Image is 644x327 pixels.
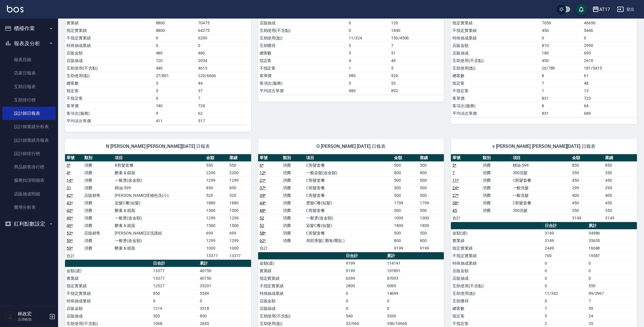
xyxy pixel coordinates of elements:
[65,154,83,162] th: 單號
[65,34,154,42] td: 不指定實業績
[571,184,604,192] td: 299
[7,5,24,12] img: Logo
[197,87,251,95] td: 37
[305,214,393,222] td: 一般燙(改金額)
[5,311,16,322] img: Person
[258,244,281,252] td: 合計
[390,42,444,49] td: 7
[260,223,264,228] a: 52
[65,79,154,87] td: 總客數
[393,192,418,199] td: 500
[205,154,228,162] th: 金額
[154,117,197,125] td: 411
[205,214,228,222] td: 1299
[281,192,305,199] td: 消費
[205,199,228,207] td: 1880
[511,154,571,162] th: 項目
[83,214,114,222] td: 消費
[540,79,583,87] td: 7
[2,147,56,160] a: 設計師排行榜
[258,49,348,57] td: 總客數
[481,184,511,192] td: 消費
[2,80,56,93] a: 互助日報表
[228,207,251,214] td: 1500
[83,229,114,237] td: 店販銷售
[154,49,197,57] td: 480
[540,64,583,72] td: 26/789
[481,199,511,207] td: 消費
[347,79,390,87] td: 5
[65,102,154,110] td: 客單價
[205,237,228,244] td: 1299
[418,229,444,237] td: 500
[228,154,251,162] th: 業績
[511,161,571,169] td: 精油-599
[451,49,540,57] td: 店販抽成
[583,49,637,57] td: 695
[66,186,71,190] a: 31
[390,19,444,27] td: 120
[65,27,154,34] td: 指定實業績
[390,79,444,87] td: 53
[458,143,630,149] span: v [PERSON_NAME] [PERSON_NAME][DATE] 日報表
[452,208,457,213] a: 45
[197,19,251,27] td: 70475
[197,34,251,42] td: 6200
[113,222,205,229] td: 酵素 & 鏡面
[390,57,444,64] td: 46
[154,34,197,42] td: 0
[604,192,637,199] td: 400
[583,27,637,34] td: 5446
[481,207,511,214] td: 消費
[583,110,637,117] td: 689
[154,19,197,27] td: 8800
[604,184,637,192] td: 299
[583,95,637,102] td: 723
[604,207,637,214] td: 350
[418,192,444,199] td: 500
[481,169,511,177] td: 消費
[540,19,583,27] td: 7050
[511,169,571,177] td: 350洗髮
[451,229,543,237] td: 金額(虛)
[393,214,418,222] td: 1000
[65,4,251,125] table: a dense table
[571,161,604,169] td: 850
[451,237,543,244] td: 實業績
[451,244,543,252] td: 指定實業績
[393,161,418,169] td: 500
[511,177,571,184] td: C剪髮套餐
[390,64,444,72] td: 5
[540,42,583,49] td: 810
[65,154,251,260] table: a dense table
[418,184,444,192] td: 500
[2,201,56,214] a: 費用分析表
[83,184,114,192] td: 消費
[197,110,251,117] td: 62
[575,3,587,15] button: save
[571,199,604,207] td: 450
[205,207,228,214] td: 1500
[2,216,56,231] button: 紅利點數設定
[583,57,637,64] td: 2610
[393,237,418,244] td: 800
[65,49,154,57] td: 店販金額
[205,192,228,199] td: 520
[258,154,281,162] th: 單號
[154,72,197,79] td: 27/801
[205,169,228,177] td: 2200
[418,199,444,207] td: 1799
[228,214,251,222] td: 1299
[65,19,154,27] td: 實業績
[347,87,390,95] td: 980
[258,72,348,79] td: 客單價
[258,42,348,49] td: 互助獲得
[599,6,610,13] div: AT17
[228,161,251,169] td: 550
[154,79,197,87] td: 5
[281,169,305,177] td: 消費
[452,170,455,175] a: 7
[205,161,228,169] td: 550
[393,199,418,207] td: 1799
[571,192,604,199] td: 400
